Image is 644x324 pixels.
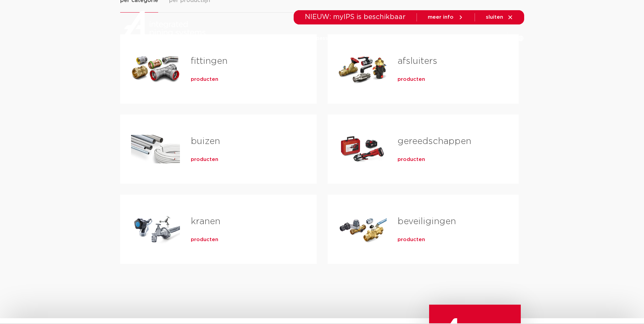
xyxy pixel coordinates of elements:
a: services [398,25,420,51]
a: over ons [434,25,457,51]
a: kranen [191,217,220,226]
a: producten [398,156,425,163]
a: markten [271,25,293,51]
a: meer info [428,14,464,20]
a: producten [230,25,258,51]
a: downloads [356,25,385,51]
a: beveiligingen [398,217,456,226]
a: sluiten [486,14,513,20]
a: toepassingen [307,25,342,51]
a: gereedschappen [398,137,471,146]
a: producten [191,76,218,83]
a: producten [191,236,218,243]
span: NIEUW: myIPS is beschikbaar [305,14,406,20]
a: fittingen [191,57,227,66]
a: producten [191,156,218,163]
nav: Menu [230,25,457,51]
a: producten [398,76,425,83]
span: meer info [428,15,454,20]
a: buizen [191,137,220,146]
span: sluiten [486,15,503,20]
a: producten [398,236,425,243]
a: afsluiters [398,57,437,66]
